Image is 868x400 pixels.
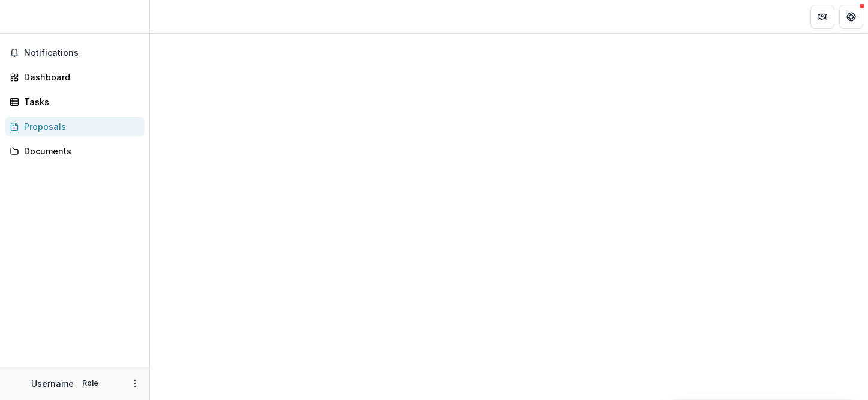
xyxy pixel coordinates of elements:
[5,117,145,136] a: Proposals
[810,5,834,29] button: Partners
[79,378,102,389] p: Role
[5,67,145,87] a: Dashboard
[839,5,863,29] button: Get Help
[24,120,135,133] div: Proposals
[31,377,74,390] p: Username
[24,71,135,83] div: Dashboard
[24,48,140,58] span: Notifications
[5,92,145,112] a: Tasks
[5,43,145,62] button: Notifications
[24,95,135,108] div: Tasks
[5,141,145,161] a: Documents
[128,376,142,390] button: More
[24,145,135,157] div: Documents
